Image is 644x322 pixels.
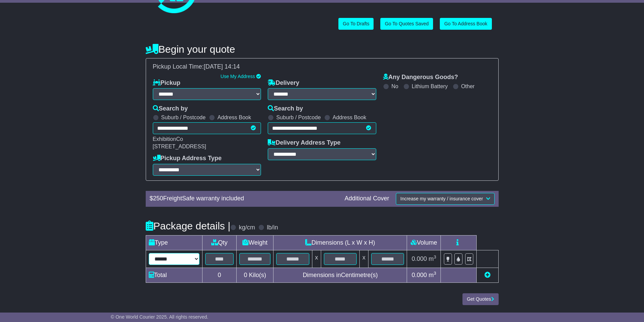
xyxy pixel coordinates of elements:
div: Pickup Local Time: [149,63,495,71]
td: Weight [237,235,273,250]
label: Suburb / Postcode [276,114,321,121]
label: Suburb / Postcode [161,114,206,121]
label: Address Book [333,114,366,121]
label: Address Book [217,114,251,121]
sup: 3 [434,271,436,276]
a: Go To Drafts [338,18,374,30]
span: Increase my warranty / insurance cover [400,196,483,201]
label: Pickup Address Type [153,155,222,162]
span: 0.000 [412,272,427,278]
h4: Package details | [146,220,231,231]
label: lb/in [267,224,278,231]
span: m [429,255,436,262]
label: No [391,83,398,90]
button: Get Quotes [462,293,499,305]
a: Go To Quotes Saved [380,18,433,30]
label: Search by [268,105,303,113]
td: x [360,250,368,268]
span: m [429,272,436,278]
label: Lithium Battery [412,83,448,90]
a: Go To Address Book [440,18,492,30]
a: Add new item [484,272,491,278]
h4: Begin your quote [146,44,499,55]
sup: 3 [434,254,436,259]
label: Other [461,83,475,90]
label: Search by [153,105,188,113]
td: 0 [202,268,237,282]
td: Dimensions (L x W x H) [273,235,407,250]
span: ExhibitionCo [153,136,183,142]
td: Dimensions in Centimetre(s) [273,268,407,282]
td: x [312,250,321,268]
div: Additional Cover [341,195,392,202]
div: $ FreightSafe warranty included [146,195,341,202]
label: Delivery [268,79,299,87]
span: 0.000 [412,255,427,262]
td: Type [146,235,202,250]
td: Qty [202,235,237,250]
span: 0 [244,272,247,278]
label: kg/cm [239,224,255,231]
td: Volume [407,235,441,250]
a: Use My Address [220,74,255,79]
td: Kilo(s) [237,268,273,282]
span: 250 [153,195,163,202]
span: [STREET_ADDRESS] [153,144,206,149]
label: Any Dangerous Goods? [383,74,458,81]
label: Pickup [153,79,181,87]
td: Total [146,268,202,282]
button: Increase my warranty / insurance cover [396,193,494,205]
span: [DATE] 14:14 [204,63,240,70]
span: © One World Courier 2025. All rights reserved. [111,314,209,320]
label: Delivery Address Type [268,139,340,147]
